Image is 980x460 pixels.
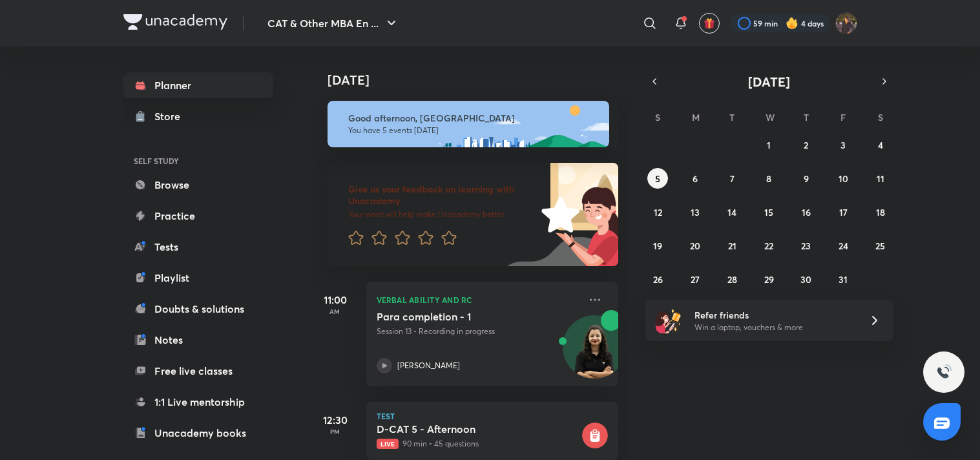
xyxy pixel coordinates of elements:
a: Company Logo [123,14,227,33]
a: Store [123,103,273,129]
p: Your word will help make Unacademy better [348,209,537,220]
abbr: Tuesday [729,111,735,123]
abbr: October 23, 2025 [801,240,811,252]
abbr: October 15, 2025 [764,206,773,218]
p: Verbal Ability and RC [377,292,579,308]
h4: [DATE] [328,72,631,88]
abbr: October 14, 2025 [727,206,736,218]
h5: 12:30 [309,412,361,428]
button: October 19, 2025 [647,235,668,256]
abbr: October 3, 2025 [840,139,846,151]
button: October 2, 2025 [796,134,817,155]
img: referral [656,308,682,333]
button: October 22, 2025 [758,235,779,256]
a: Free live classes [123,358,273,384]
button: October 28, 2025 [722,269,742,289]
button: October 27, 2025 [685,269,705,289]
a: Doubts & solutions [123,296,273,322]
abbr: October 7, 2025 [730,172,735,185]
a: Practice [123,203,273,229]
div: Store [154,109,188,124]
abbr: October 18, 2025 [876,206,885,218]
h5: Para completion - 1 [377,310,537,323]
img: Bhumika Varshney [835,12,857,34]
abbr: Friday [840,111,846,123]
button: October 21, 2025 [722,235,742,256]
img: afternoon [328,101,609,147]
abbr: October 28, 2025 [727,273,737,286]
button: October 5, 2025 [647,168,668,189]
img: feedback_image [497,163,618,266]
abbr: October 29, 2025 [764,273,774,286]
abbr: October 6, 2025 [693,172,698,185]
abbr: October 17, 2025 [839,206,848,218]
abbr: October 9, 2025 [804,172,809,185]
img: avatar [704,17,715,29]
p: PM [309,428,361,435]
button: October 13, 2025 [685,202,705,222]
abbr: October 20, 2025 [690,240,700,252]
p: Win a laptop, vouchers & more [694,322,853,333]
button: October 14, 2025 [722,202,742,222]
abbr: October 27, 2025 [691,273,700,286]
abbr: October 8, 2025 [766,172,771,185]
abbr: October 1, 2025 [767,139,771,151]
abbr: October 24, 2025 [839,240,848,252]
abbr: October 4, 2025 [878,139,883,151]
abbr: Wednesday [766,111,775,123]
abbr: October 12, 2025 [654,206,662,218]
button: October 12, 2025 [647,202,668,222]
button: October 7, 2025 [722,168,742,189]
abbr: Sunday [655,111,660,123]
button: October 11, 2025 [870,168,891,189]
a: Browse [123,172,273,198]
abbr: October 25, 2025 [875,240,885,252]
h6: SELF STUDY [123,150,273,172]
button: October 25, 2025 [870,235,891,256]
abbr: October 31, 2025 [839,273,848,286]
h6: Good afternoon, [GEOGRAPHIC_DATA] [348,112,598,124]
a: 1:1 Live mentorship [123,389,273,415]
button: October 16, 2025 [796,202,817,222]
button: October 23, 2025 [796,235,817,256]
button: October 8, 2025 [758,168,779,189]
button: October 29, 2025 [758,269,779,289]
abbr: October 16, 2025 [802,206,811,218]
a: Planner [123,72,273,98]
a: Playlist [123,265,273,291]
button: October 3, 2025 [833,134,853,155]
button: October 10, 2025 [833,168,853,189]
button: October 20, 2025 [685,235,705,256]
abbr: October 2, 2025 [804,139,808,151]
h6: Refer friends [694,308,853,322]
img: Company Logo [123,14,227,30]
button: October 31, 2025 [833,269,853,289]
button: October 30, 2025 [796,269,817,289]
button: October 26, 2025 [647,269,668,289]
a: Tests [123,234,273,260]
img: streak [786,17,798,30]
button: CAT & Other MBA En ... [260,10,407,36]
button: avatar [699,13,720,34]
button: October 6, 2025 [685,168,705,189]
button: October 15, 2025 [758,202,779,222]
abbr: October 11, 2025 [877,172,884,185]
button: [DATE] [663,72,875,90]
p: Session 13 • Recording in progress [377,326,579,337]
abbr: October 13, 2025 [691,206,700,218]
abbr: Monday [692,111,700,123]
button: October 1, 2025 [758,134,779,155]
p: AM [309,308,361,315]
img: Avatar [563,322,625,384]
abbr: Thursday [804,111,809,123]
h6: Give us your feedback on learning with Unacademy [348,183,537,207]
button: October 4, 2025 [870,134,891,155]
button: October 18, 2025 [870,202,891,222]
abbr: Saturday [878,111,883,123]
abbr: October 5, 2025 [655,172,660,185]
abbr: October 26, 2025 [653,273,663,286]
abbr: October 19, 2025 [653,240,662,252]
a: Unacademy books [123,420,273,446]
img: ttu [936,364,952,380]
p: You have 5 events [DATE] [348,125,598,136]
